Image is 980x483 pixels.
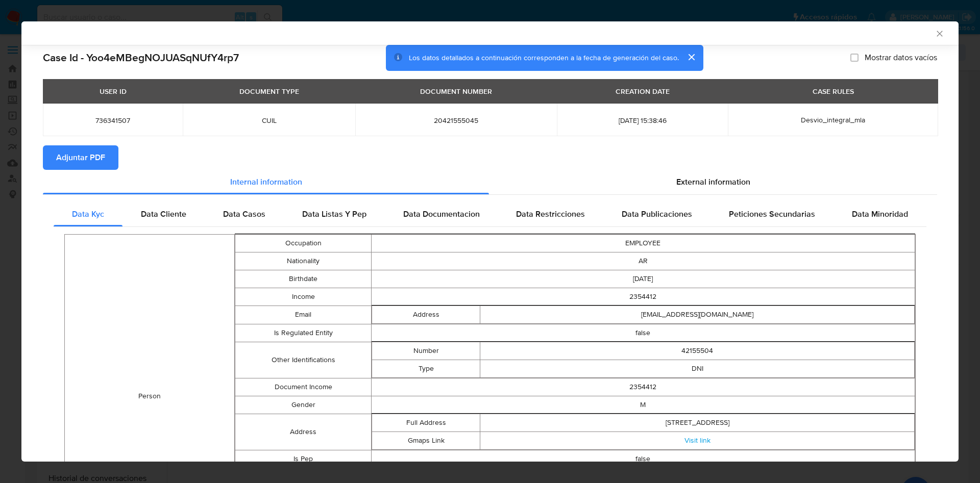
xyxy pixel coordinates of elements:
td: Is Pep [235,450,371,468]
span: 736341507 [55,116,170,125]
span: Internal information [230,176,302,188]
div: CREATION DATE [609,83,676,100]
button: cerrar [679,45,703,69]
td: [EMAIL_ADDRESS][DOMAIN_NAME] [480,306,915,323]
button: Cerrar ventana [935,29,944,38]
div: Detailed internal info [54,202,926,226]
td: Other Identifications [235,342,371,378]
span: Mostrar datos vacíos [865,53,937,63]
div: DOCUMENT TYPE [233,83,305,100]
td: Income [235,288,371,306]
td: false [371,450,915,468]
td: 42155504 [480,342,915,360]
span: Peticiones Secundarias [729,208,815,220]
h2: Case Id - Yoo4eMBegNOJUASqNUfY4rp7 [43,51,239,64]
td: AR [371,252,915,270]
span: Data Cliente [141,208,186,220]
td: false [371,324,915,342]
td: 2354412 [371,288,915,306]
div: CASE RULES [806,83,860,100]
td: Type [372,360,480,377]
td: M [371,396,915,414]
span: Data Kyc [72,208,104,220]
a: Visit link [684,435,710,445]
td: Address [372,306,480,323]
td: Email [235,306,371,324]
span: 20421555045 [367,116,545,125]
div: USER ID [93,83,133,100]
span: Los datos detallados a continuación corresponden a la fecha de generación del caso. [409,53,679,63]
td: Address [235,414,371,450]
span: Data Listas Y Pep [302,208,366,220]
div: Detailed info [43,170,937,194]
td: Gmaps Link [372,431,480,449]
td: Birthdate [235,270,371,288]
td: [DATE] [371,270,915,288]
td: Is Regulated Entity [235,324,371,342]
span: Data Casos [223,208,265,220]
td: Nationality [235,252,371,270]
span: Desvio_integral_mla [801,115,865,125]
button: Adjuntar PDF [43,145,118,170]
td: [STREET_ADDRESS] [480,414,915,431]
div: closure-recommendation-modal [21,21,959,462]
span: Data Minoridad [852,208,908,220]
td: 2354412 [371,378,915,396]
div: DOCUMENT NUMBER [414,83,498,100]
span: External information [676,176,750,188]
span: Data Publicaciones [622,208,692,220]
input: Mostrar datos vacíos [850,54,859,62]
span: Adjuntar PDF [56,146,105,169]
td: Number [372,342,480,360]
td: DNI [480,360,915,377]
td: Document Income [235,378,371,396]
td: Gender [235,396,371,414]
td: Full Address [372,414,480,431]
span: Data Restricciones [516,208,585,220]
td: Occupation [235,234,371,252]
span: Data Documentacion [403,208,480,220]
td: EMPLOYEE [371,234,915,252]
span: CUIL [195,116,343,125]
span: [DATE] 15:38:46 [569,116,716,125]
